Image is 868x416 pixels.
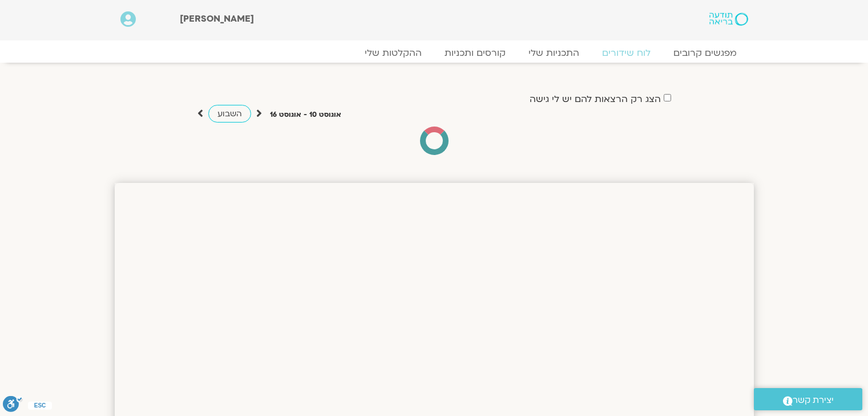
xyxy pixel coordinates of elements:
[517,47,591,59] a: התכניות שלי
[433,47,517,59] a: קורסים ותכניות
[270,109,341,121] p: אוגוסט 10 - אוגוסט 16
[530,94,661,104] label: הצג רק הרצאות להם יש לי גישה
[120,47,748,59] nav: Menu
[180,13,254,25] span: [PERSON_NAME]
[217,108,242,119] span: השבוע
[793,393,834,408] span: יצירת קשר
[591,47,662,59] a: לוח שידורים
[662,47,748,59] a: מפגשים קרובים
[754,388,862,410] a: יצירת קשר
[353,47,433,59] a: ההקלטות שלי
[208,105,251,123] a: השבוע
